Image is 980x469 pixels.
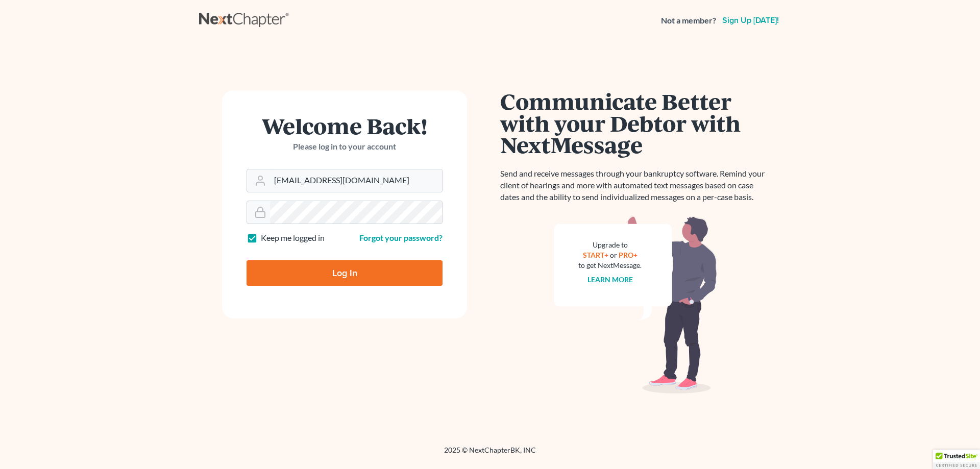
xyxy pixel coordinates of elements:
[270,169,442,192] input: Email Address
[933,450,980,469] div: TrustedSite Certified
[500,168,771,203] p: Send and receive messages through your bankruptcy software. Remind your client of hearings and mo...
[587,275,633,284] a: Learn more
[610,251,617,259] span: or
[578,240,642,250] div: Upgrade to
[554,215,717,394] img: nextmessage_bg-59042aed3d76b12b5cd301f8e5b87938c9018125f34e5fa2b7a6b67550977c72.svg
[578,260,642,270] div: to get NextMessage.
[247,115,443,137] h1: Welcome Back!
[261,232,325,244] label: Keep me logged in
[583,251,608,259] a: START+
[247,141,443,153] p: Please log in to your account
[720,16,781,24] a: Sign up [DATE]!
[359,233,443,242] a: Forgot your password?
[500,90,771,156] h1: Communicate Better with your Debtor with NextMessage
[247,260,443,286] input: Log In
[199,445,781,463] div: 2025 © NextChapterBK, INC
[661,15,716,27] strong: Not a member?
[619,251,638,259] a: PRO+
